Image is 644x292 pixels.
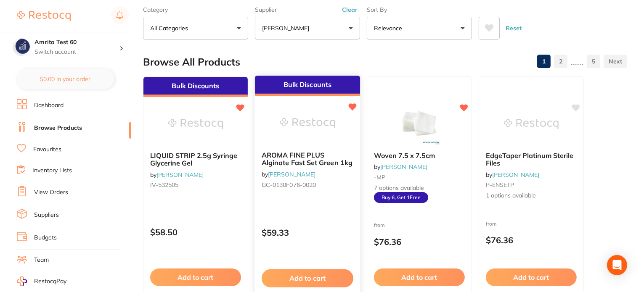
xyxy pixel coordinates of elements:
[17,69,114,89] button: $0.00 in your order
[262,151,352,167] span: AROMA FINE PLUS Alginate Fast Set Green 1kg
[380,163,427,171] a: [PERSON_NAME]
[486,192,577,200] span: 1 options available
[150,171,204,179] span: by
[374,24,405,32] p: Relevance
[262,228,353,237] p: $59.33
[486,151,573,167] span: EdgeTaper Platinum Sterile Files
[486,268,577,286] button: Add to cart
[17,11,71,21] img: Restocq Logo
[554,53,567,70] a: 2
[374,237,465,247] p: $76.36
[262,269,353,287] button: Add to cart
[13,39,30,55] img: Amrita Test 60
[571,57,583,66] p: ......
[486,152,577,167] b: EdgeTaper Platinum Sterile Files
[280,102,335,145] img: AROMA FINE PLUS Alginate Fast Set Green 1kg
[17,6,71,26] a: Restocq Logo
[486,235,577,245] p: $76.36
[32,166,72,175] a: Inventory Lists
[374,174,385,181] span: -MP
[607,255,627,275] div: Open Intercom Messenger
[34,234,57,242] a: Budgets
[492,171,539,179] a: [PERSON_NAME]
[268,171,315,178] a: [PERSON_NAME]
[34,188,68,197] a: View Orders
[34,277,66,286] span: RestocqPay
[143,17,248,39] button: All Categories
[255,6,360,13] label: Supplier
[34,38,119,47] h4: Amrita Test 60
[537,53,551,70] a: 1
[262,151,353,167] b: AROMA FINE PLUS Alginate Fast Set Green 1kg
[262,24,313,32] p: [PERSON_NAME]
[374,152,465,159] b: Woven 7.5 x 7.5cm
[262,181,316,189] span: GC-0130F076-0020
[150,151,237,167] span: LIQUID STRIP 2.5g Syringe Glycerine Gel
[150,181,178,189] span: IV-532505
[486,171,539,179] span: by
[503,17,524,39] button: Reset
[168,103,223,145] img: LIQUID STRIP 2.5g Syringe Glycerine Gel
[34,124,82,132] a: Browse Products
[262,171,315,178] span: by
[34,48,119,56] p: Switch account
[34,256,49,264] a: Team
[255,17,360,39] button: [PERSON_NAME]
[339,6,360,13] button: Clear
[392,103,447,145] img: Woven 7.5 x 7.5cm
[150,152,241,167] b: LIQUID STRIP 2.5g Syringe Glycerine Gel
[374,151,435,160] span: Woven 7.5 x 7.5cm
[374,268,465,286] button: Add to cart
[156,171,204,179] a: [PERSON_NAME]
[504,103,559,145] img: EdgeTaper Platinum Sterile Files
[150,227,241,237] p: $58.50
[374,222,385,228] span: from
[486,181,514,189] span: P-ENSETP
[367,17,472,39] button: Relevance
[17,276,66,286] a: RestocqPay
[33,145,61,154] a: Favourites
[17,276,27,286] img: RestocqPay
[374,163,427,171] span: by
[150,268,241,286] button: Add to cart
[587,53,600,70] a: 5
[367,6,472,13] label: Sort By
[34,211,59,219] a: Suppliers
[150,24,191,32] p: All Categories
[374,184,465,192] span: 7 options available
[374,192,428,203] span: Buy 6, Get 1 Free
[34,101,64,110] a: Dashboard
[143,77,248,97] div: Bulk Discounts
[255,76,360,96] div: Bulk Discounts
[143,6,248,13] label: Category
[143,56,240,68] h2: Browse All Products
[486,221,497,227] span: from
